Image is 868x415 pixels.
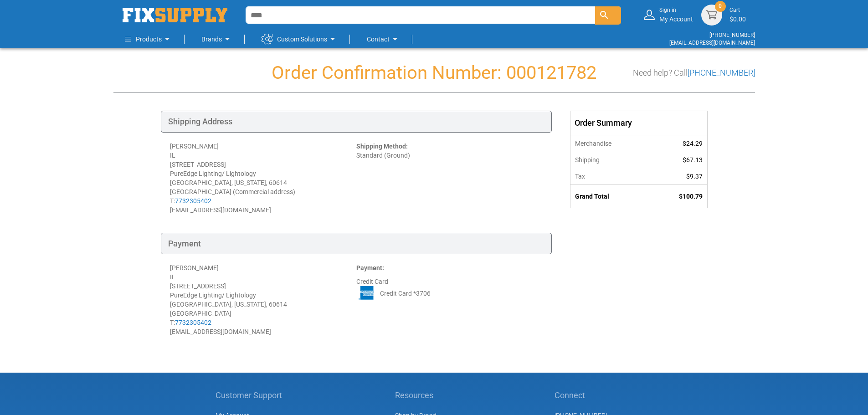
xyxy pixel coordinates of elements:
span: 0 [719,2,722,10]
span: $9.37 [686,173,703,180]
span: $24.29 [683,140,703,147]
a: [PHONE_NUMBER] [688,68,755,77]
a: [EMAIL_ADDRESS][DOMAIN_NAME] [669,40,755,46]
h5: Customer Support [216,391,287,400]
span: $100.79 [679,193,703,200]
span: $0.00 [729,15,746,23]
span: Credit Card *3706 [380,289,431,298]
div: [PERSON_NAME] IL [STREET_ADDRESS] PureEdge Lighting/ Lightology [GEOGRAPHIC_DATA], [US_STATE], 60... [170,142,356,215]
th: Merchandise [570,135,650,152]
div: Order Summary [570,111,707,135]
div: My Account [659,6,693,23]
div: [PERSON_NAME] IL [STREET_ADDRESS] PureEdge Lighting/ Lightology [GEOGRAPHIC_DATA], [US_STATE], 60... [170,263,356,336]
small: Sign in [659,6,693,14]
th: Tax [570,168,650,185]
div: Payment [161,233,552,255]
small: Cart [729,6,746,14]
th: Shipping [570,152,650,168]
h5: Resources [395,391,447,400]
strong: Grand Total [575,193,609,200]
strong: Payment: [356,264,384,272]
div: Credit Card [356,263,543,336]
a: 7732305402 [175,197,211,205]
img: AE [356,286,377,300]
img: Fix Industrial Supply [123,8,227,22]
a: Brands [201,30,233,48]
span: $67.13 [683,156,703,164]
strong: Shipping Method: [356,143,408,150]
a: Custom Solutions [262,30,338,48]
h3: Need help? Call [633,68,755,77]
div: Shipping Address [161,111,552,133]
h1: Order Confirmation Number: 000121782 [113,63,755,83]
a: [PHONE_NUMBER] [709,32,755,38]
a: Contact [367,30,401,48]
a: 7732305402 [175,319,211,326]
a: store logo [123,8,227,22]
a: Products [125,30,173,48]
div: Standard (Ground) [356,142,543,215]
h5: Connect [555,391,653,400]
